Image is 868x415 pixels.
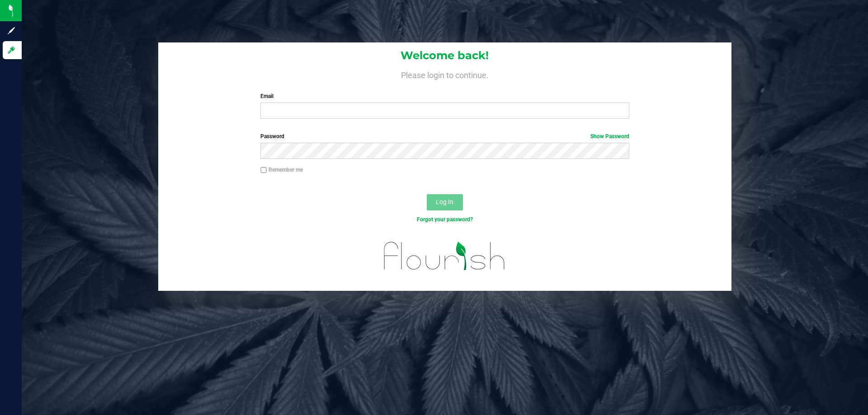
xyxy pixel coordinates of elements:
[436,198,453,205] span: Log In
[427,194,463,210] button: Log In
[7,26,16,35] inline-svg: Sign up
[373,233,516,279] img: flourish_logo.svg
[158,50,731,61] h1: Welcome back!
[417,216,473,223] a: Forgot your password?
[590,133,629,140] a: Show Password
[260,166,303,174] label: Remember me
[260,92,629,100] label: Email
[260,133,284,140] span: Password
[7,46,16,55] inline-svg: Log in
[158,69,731,79] h4: Please login to continue.
[260,167,267,173] input: Remember me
